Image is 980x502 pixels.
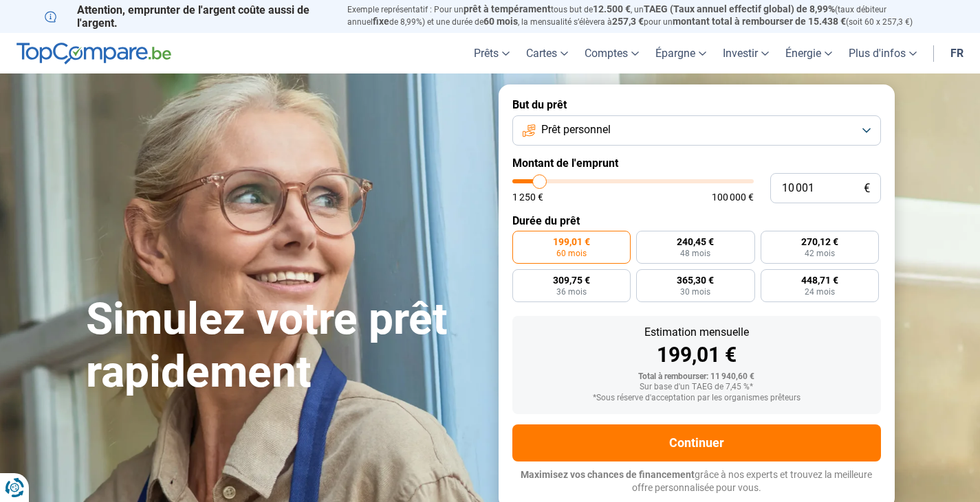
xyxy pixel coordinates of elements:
[86,293,482,399] h1: Simulez votre prêt rapidement
[576,33,647,73] a: Comptes
[512,424,881,461] button: Continuer
[523,327,870,338] div: Estimation mensuelle
[805,288,835,296] span: 24 mois
[17,43,171,65] img: TopCompare
[523,383,870,392] div: Sur base d'un TAEG de 7,45 %*
[647,33,715,73] a: Épargne
[673,16,846,27] span: montant total à rembourser de 15.438 €
[556,249,587,258] span: 60 mois
[680,249,710,258] span: 48 mois
[512,115,881,146] button: Prêt personnel
[483,16,518,27] span: 60 mois
[512,214,881,227] label: Durée du prêt
[512,468,881,495] p: grâce à nos experts et trouvez la meilleure offre personnalisée pour vous.
[805,249,835,258] span: 42 mois
[512,98,881,111] label: But du prêt
[801,275,838,285] span: 448,71 €
[942,33,972,73] a: fr
[553,275,590,285] span: 309,75 €
[612,16,644,27] span: 257,3 €
[644,3,835,14] span: TAEG (Taux annuel effectif global) de 8,99%
[512,157,881,170] label: Montant de l'emprunt
[464,3,551,14] span: prêt à tempérament
[523,345,870,365] div: 199,01 €
[801,237,838,247] span: 270,12 €
[541,122,611,137] span: Prêt personnel
[677,275,714,285] span: 365,30 €
[864,183,870,194] span: €
[523,393,870,403] div: *Sous réserve d'acceptation par les organismes prêteurs
[677,237,714,247] span: 240,45 €
[523,372,870,382] div: Total à rembourser: 11 940,60 €
[553,237,590,247] span: 199,01 €
[593,3,631,14] span: 12.500 €
[712,192,754,202] span: 100 000 €
[521,469,695,480] span: Maximisez vos chances de financement
[45,3,331,30] p: Attention, emprunter de l'argent coûte aussi de l'argent.
[840,33,925,73] a: Plus d'infos
[715,33,777,73] a: Investir
[512,192,543,202] span: 1 250 €
[777,33,840,73] a: Énergie
[556,288,587,296] span: 36 mois
[680,288,710,296] span: 30 mois
[466,33,518,73] a: Prêts
[347,3,936,28] p: Exemple représentatif : Pour un tous but de , un (taux débiteur annuel de 8,99%) et une durée de ...
[373,16,389,27] span: fixe
[518,33,576,73] a: Cartes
